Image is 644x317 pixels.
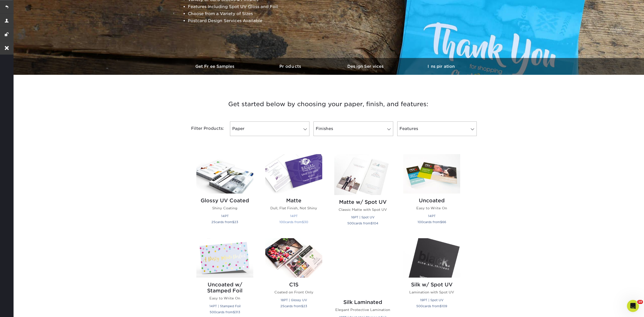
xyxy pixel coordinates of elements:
h2: Matte [265,198,322,204]
h2: Silk Laminated [334,299,391,305]
span: 23 [234,220,238,224]
h2: Glossy UV Coated [196,198,253,204]
p: Coated on Front Only [265,290,322,295]
img: Silk w/ Spot UV Postcards [403,238,460,278]
h3: Design Services [328,64,404,69]
span: $ [301,304,303,308]
small: 14PT | Stamped Foil [209,304,240,308]
small: 18PT | Glossy UV [281,298,307,302]
span: 25 [280,304,284,308]
small: cards from [347,221,378,225]
span: 104 [373,221,378,225]
img: Matte Postcards [265,154,322,194]
span: $ [233,310,235,314]
h2: Matte w/ Spot UV [334,199,391,205]
li: Features Including Spot UV Gloss and Foil [188,3,309,10]
a: Inspiration [404,58,479,75]
a: Matte w/ Spot UV Postcards Matte w/ Spot UV Classic Matte with Spot UV 16PT | Spot UV 500cards fr... [334,154,391,232]
img: Silk Laminated Postcards [334,238,391,295]
p: Easy to Write On [196,296,253,301]
small: 14PT [428,214,436,218]
span: 30 [304,220,308,224]
span: 66 [442,220,446,224]
h3: Products [253,64,328,69]
span: 100 [279,220,285,224]
a: Features [397,121,477,136]
a: Design Services [328,58,404,75]
h3: Inspiration [404,64,479,69]
span: $ [302,220,304,224]
span: $ [440,304,442,308]
small: 19PT | Spot UV [420,298,443,302]
a: Matte Postcards Matte Dull, Flat Finish, Not Shiny 14PT 100cards from$30 [265,154,322,232]
a: Get Free Samples [178,58,253,75]
span: 313 [235,310,240,314]
p: Dull, Flat Finish, Not Shiny [265,206,322,211]
span: 500 [347,221,354,225]
img: Glossy UV Coated Postcards [196,154,253,194]
h2: Uncoated w/ Stamped Foil [196,282,253,294]
small: 14PT [290,214,298,218]
span: 25 [211,220,215,224]
span: $ [440,220,442,224]
p: Shiny Coating [196,206,253,211]
p: Lamination with Spot UV [403,290,460,295]
small: cards from [211,220,238,224]
span: $ [232,220,234,224]
li: Postcard Design Services Available [188,17,309,24]
small: cards from [280,304,307,308]
span: 10 [637,300,643,304]
h2: Silk w/ Spot UV [403,282,460,288]
li: Choose from a Variety of Sizes [188,10,309,17]
small: cards from [416,304,447,308]
img: C1S Postcards [265,238,322,278]
a: Products [253,58,328,75]
p: Easy to Write On [403,206,460,211]
h3: Get started below by choosing your paper, finish, and features: [182,93,475,115]
span: 109 [442,304,447,308]
iframe: Intercom live chat [627,300,639,312]
p: Elegant Protective Lamination [334,307,391,312]
h2: Uncoated [403,198,460,204]
span: 500 [210,310,216,314]
small: cards from [279,220,308,224]
small: cards from [418,220,446,224]
img: Uncoated w/ Stamped Foil Postcards [196,238,253,278]
img: Uncoated Postcards [403,154,460,194]
div: Filter Products: [178,121,228,136]
p: Classic Matte with Spot UV [334,207,391,212]
span: $ [371,221,373,225]
h3: Get Free Samples [178,64,253,69]
span: 500 [416,304,423,308]
span: 23 [303,304,307,308]
small: 14PT [221,214,229,218]
a: Uncoated Postcards Uncoated Easy to Write On 14PT 100cards from$66 [403,154,460,232]
span: 100 [418,220,423,224]
img: Matte w/ Spot UV Postcards [334,154,391,195]
small: cards from [210,310,240,314]
h2: C1S [265,282,322,288]
small: 16PT | Spot UV [351,215,374,219]
a: Glossy UV Coated Postcards Glossy UV Coated Shiny Coating 14PT 25cards from$23 [196,154,253,232]
a: Finishes [313,121,393,136]
a: Paper [230,121,309,136]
